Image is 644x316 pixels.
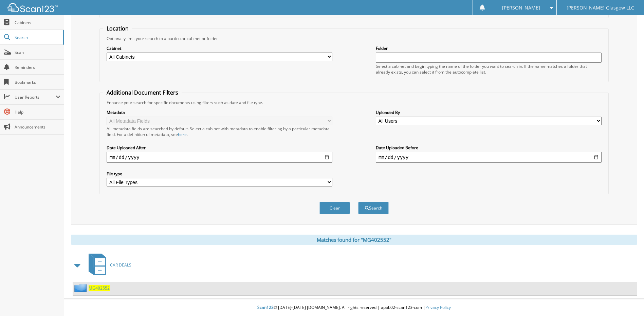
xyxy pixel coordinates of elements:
label: Metadata [107,110,332,115]
div: Optionally limit your search to a particular cabinet or folder [103,36,605,41]
legend: Additional Document Filters [103,89,182,96]
label: Date Uploaded Before [376,145,602,151]
legend: Location [103,25,132,32]
label: Folder [376,45,602,51]
a: here [178,132,187,137]
input: end [376,152,602,163]
span: Reminders [15,64,60,70]
label: Cabinet [107,45,332,51]
span: CAR DEALS [110,262,131,268]
div: Select a cabinet and begin typing the name of the folder you want to search in. If the name match... [376,63,602,75]
a: CAR DEALS [85,252,131,278]
img: scan123-logo-white.svg [7,3,58,12]
span: Announcements [15,124,60,130]
span: Scan123 [257,304,274,310]
div: Enhance your search for specific documents using filters such as date and file type. [103,100,605,105]
a: Privacy Policy [425,304,451,310]
span: Help [15,109,60,115]
div: Matches found for "MG402552" [71,235,637,245]
label: Uploaded By [376,110,602,115]
input: start [107,152,332,163]
span: [PERSON_NAME] Glasgow LLC [567,6,634,10]
span: User Reports [15,94,56,100]
span: Bookmarks [15,79,60,85]
a: MG402552 [89,285,110,291]
span: Search [15,35,59,40]
span: Cabinets [15,20,60,25]
img: folder2.png [74,284,89,292]
button: Search [358,202,389,214]
label: File type [107,171,332,177]
span: [PERSON_NAME] [502,6,540,10]
label: Date Uploaded After [107,145,332,151]
span: Scan [15,50,60,55]
button: Clear [319,202,350,214]
div: © [DATE]-[DATE] [DOMAIN_NAME]. All rights reserved | appb02-scan123-com | [64,299,644,316]
div: All metadata fields are searched by default. Select a cabinet with metadata to enable filtering b... [107,126,332,137]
